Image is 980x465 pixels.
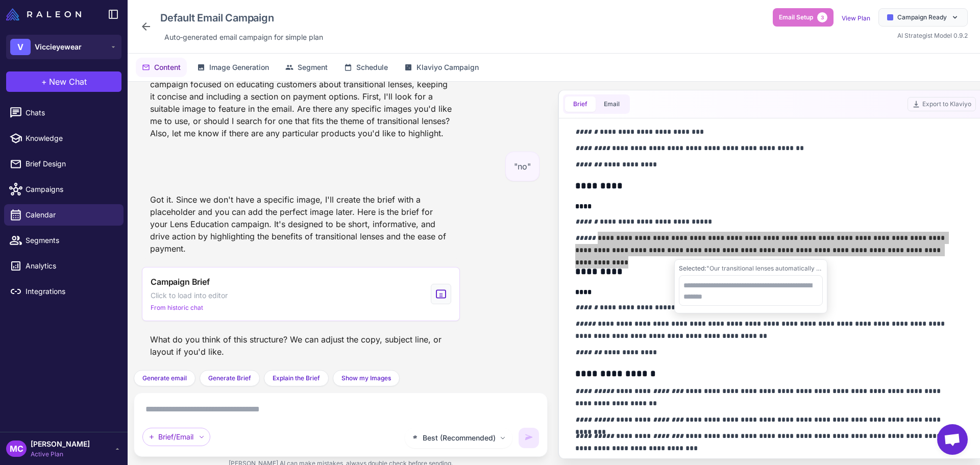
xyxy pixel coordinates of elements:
a: Campaigns [4,179,124,200]
a: Raleon Logo [6,8,85,20]
button: Klaviyo Campaign [398,58,485,77]
span: Click to load into editor [151,290,228,301]
div: "Our transitional lenses automatically darken in sunlight and clear up indoors, giving you perfec... [679,264,823,273]
span: + [41,76,47,88]
span: Campaign Ready [897,13,947,22]
button: Generate Brief [200,370,260,386]
button: Explain the Brief [264,370,329,386]
a: Chats [4,102,124,124]
span: Segments [26,235,115,246]
span: Active Plan [31,450,90,459]
a: Knowledge [4,128,124,149]
span: Integrations [26,286,115,297]
span: Schedule [356,62,388,73]
a: Brief Design [4,153,124,175]
span: Campaigns [26,184,115,195]
button: Image Generation [191,58,275,77]
span: Image Generation [209,62,269,73]
span: 3 [817,12,827,22]
div: What do you think of this structure? We can adjust the copy, subject line, or layout if you'd like. [142,329,460,362]
span: Email Setup [779,13,813,22]
span: Generate email [142,374,187,383]
span: Calendar [26,209,115,221]
span: Content [154,62,181,73]
button: Schedule [338,58,394,77]
button: Best (Recommended) [405,428,512,448]
button: Content [136,58,187,77]
span: Chats [26,107,115,118]
span: Explain the Brief [273,374,320,383]
a: Analytics [4,255,124,277]
span: [PERSON_NAME] [31,438,90,450]
a: Calendar [4,204,124,226]
button: Email Setup3 [773,8,834,27]
span: Klaviyo Campaign [416,62,479,73]
span: AI Strategist Model 0.9.2 [897,32,968,39]
span: Analytics [26,260,115,272]
div: "no" [505,152,540,181]
div: Click to edit campaign name [156,8,327,28]
div: MC [6,440,27,457]
button: Generate email [134,370,195,386]
button: Show my Images [333,370,400,386]
span: Knowledge [26,133,115,144]
div: V [10,39,31,55]
a: Integrations [4,281,124,302]
button: Email [596,96,628,112]
div: Got it. Since we don't have a specific image, I'll create the brief with a placeholder and you ca... [142,189,460,259]
span: Campaign Brief [151,276,210,288]
span: Generate Brief [208,374,251,383]
span: Best (Recommended) [423,432,496,444]
button: VViccieyewear [6,35,121,59]
button: Export to Klaviyo [908,97,976,111]
img: Raleon Logo [6,8,81,20]
div: Are there any specific images you'd like me to use, or should I search for one that fits the them... [142,37,460,143]
span: New Chat [49,76,87,88]
span: Show my Images [341,374,391,383]
span: Segment [298,62,328,73]
div: Brief/Email [142,428,210,446]
span: From historic chat [151,303,203,312]
div: Open chat [937,424,968,455]
span: Viccieyewear [35,41,82,53]
span: Brief Design [26,158,115,169]
a: View Plan [842,14,870,22]
button: Brief [565,96,596,112]
span: Selected: [679,264,706,272]
div: Click to edit description [160,30,327,45]
span: Auto‑generated email campaign for simple plan [164,32,323,43]
a: Segments [4,230,124,251]
button: +New Chat [6,71,121,92]
button: Segment [279,58,334,77]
